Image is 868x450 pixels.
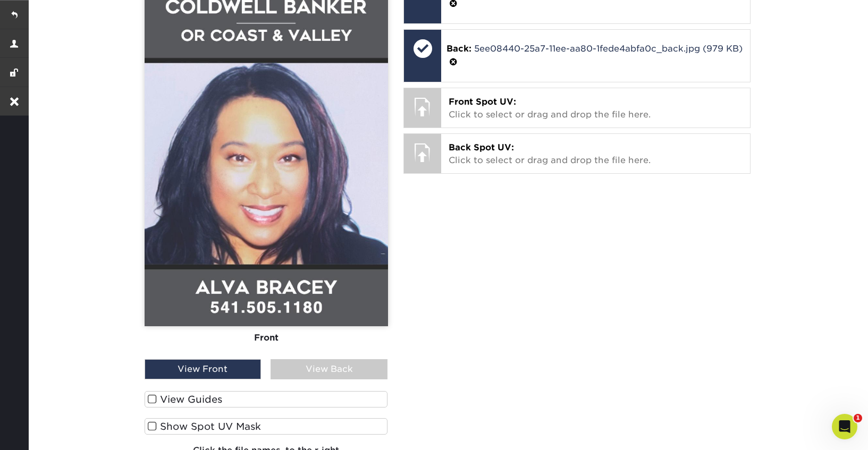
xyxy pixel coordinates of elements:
span: Front Spot UV: [449,97,516,107]
label: Show Spot UV Mask [145,418,388,435]
label: View Guides [145,391,388,407]
div: Front [145,326,388,350]
div: View Front [145,359,262,379]
span: Back: [446,44,471,54]
p: Click to select or drag and drop the file here. [449,96,743,121]
span: Back Spot UV: [449,142,514,152]
iframe: Intercom live chat [832,414,857,439]
div: View Back [271,359,387,379]
p: Click to select or drag and drop the file here. [449,141,743,167]
a: 5ee08440-25a7-11ee-aa80-1fede4abfa0c_back.jpg (979 KB) [474,44,743,54]
span: 1 [854,414,862,422]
